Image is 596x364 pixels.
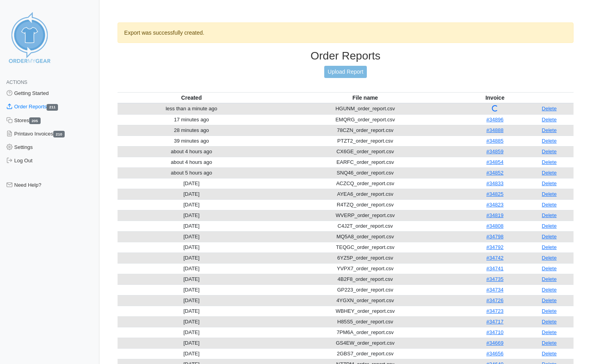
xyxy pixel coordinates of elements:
td: about 5 hours ago [118,167,265,178]
td: PTZT2_order_report.csv [265,136,465,146]
a: Delete [542,340,557,346]
a: #34833 [486,180,503,186]
a: #34885 [486,138,503,144]
td: [DATE] [118,306,265,316]
span: 210 [53,131,65,137]
td: YVPX7_order_report.csv [265,263,465,274]
td: EARFC_order_report.csv [265,157,465,167]
td: GS4EW_order_report.csv [265,338,465,348]
td: 39 minutes ago [118,136,265,146]
a: #34854 [486,159,503,165]
a: Delete [542,234,557,240]
th: Invoice [465,92,525,103]
td: [DATE] [118,284,265,295]
td: 2GBS7_order_report.csv [265,348,465,359]
a: #34735 [486,276,503,282]
a: Delete [542,138,557,144]
a: Delete [542,106,557,111]
td: 4YGXN_order_report.csv [265,295,465,306]
td: WVERP_order_report.csv [265,210,465,221]
a: Delete [542,297,557,303]
td: [DATE] [118,199,265,210]
td: GP223_order_report.csv [265,284,465,295]
td: [DATE] [118,231,265,242]
a: Delete [542,276,557,282]
a: Delete [542,180,557,186]
a: #34825 [486,191,503,197]
a: Delete [542,244,557,250]
a: #34669 [486,340,503,346]
a: #34823 [486,202,503,208]
a: Delete [542,159,557,165]
a: #34859 [486,149,503,154]
td: WBHEY_order_report.csv [265,306,465,316]
a: Delete [542,308,557,314]
a: #34656 [486,351,503,357]
td: [DATE] [118,327,265,338]
td: [DATE] [118,210,265,221]
td: 17 minutes ago [118,114,265,125]
td: AYEA6_order_report.csv [265,189,465,199]
a: Delete [542,319,557,325]
td: [DATE] [118,178,265,189]
th: File name [265,92,465,103]
a: #34723 [486,308,503,314]
td: SNQ46_order_report.csv [265,167,465,178]
a: #34798 [486,234,503,240]
td: [DATE] [118,242,265,253]
a: Delete [542,191,557,197]
a: Delete [542,170,557,176]
td: EMQRG_order_report.csv [265,114,465,125]
td: H85S5_order_report.csv [265,316,465,327]
a: #34792 [486,244,503,250]
td: [DATE] [118,189,265,199]
a: Delete [542,287,557,293]
a: #34888 [486,127,503,133]
a: Delete [542,255,557,261]
a: Delete [542,266,557,271]
td: ACZCQ_order_report.csv [265,178,465,189]
td: about 4 hours ago [118,157,265,167]
a: #34896 [486,117,503,123]
td: [DATE] [118,348,265,359]
td: about 4 hours ago [118,146,265,157]
a: Delete [542,202,557,208]
a: #34710 [486,329,503,335]
a: Upload Report [324,66,367,78]
td: [DATE] [118,221,265,231]
span: 211 [47,104,58,111]
td: less than a minute ago [118,103,265,115]
td: [DATE] [118,274,265,284]
a: #34741 [486,266,503,271]
h3: Order Reports [118,49,574,63]
td: 28 minutes ago [118,125,265,136]
td: [DATE] [118,338,265,348]
td: [DATE] [118,316,265,327]
a: #34726 [486,297,503,303]
a: Delete [542,127,557,133]
a: Delete [542,212,557,218]
span: Actions [6,80,27,85]
a: #34808 [486,223,503,229]
td: 78CZN_order_report.csv [265,125,465,136]
td: [DATE] [118,295,265,306]
a: Delete [542,223,557,229]
a: Delete [542,149,557,154]
span: 205 [29,117,41,124]
td: CX6GE_order_report.csv [265,146,465,157]
a: Delete [542,329,557,335]
a: #34742 [486,255,503,261]
a: #34819 [486,212,503,218]
td: [DATE] [118,253,265,263]
td: C4J2T_order_report.csv [265,221,465,231]
a: Delete [542,117,557,123]
td: 6YZ5P_order_report.csv [265,253,465,263]
td: 7PM6A_order_report.csv [265,327,465,338]
td: TEQGC_order_report.csv [265,242,465,253]
td: [DATE] [118,263,265,274]
th: Created [118,92,265,103]
td: 4B2F8_order_report.csv [265,274,465,284]
a: Delete [542,351,557,357]
td: R4TZQ_order_report.csv [265,199,465,210]
td: MQ5A8_order_report.csv [265,231,465,242]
